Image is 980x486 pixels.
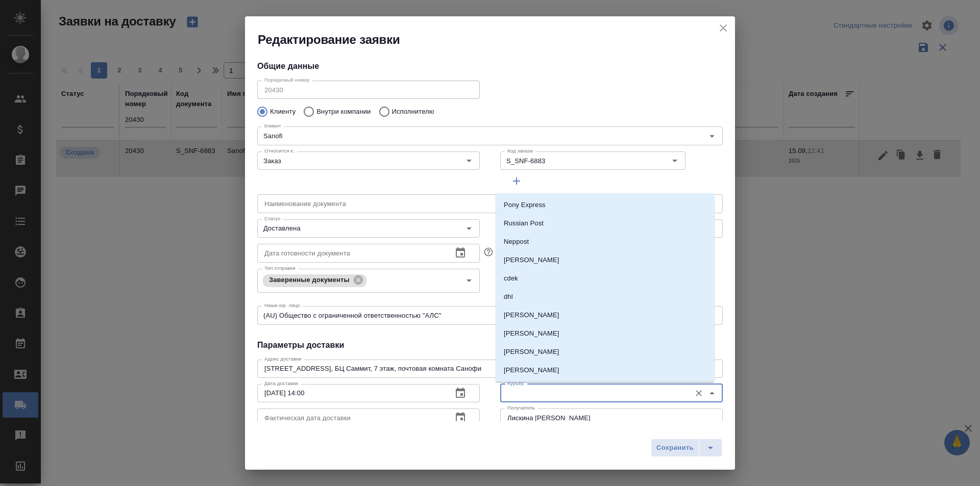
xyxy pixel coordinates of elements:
button: Open [705,129,719,143]
span: Сохранить [656,442,694,454]
button: close [716,20,731,36]
button: Добавить [500,172,533,190]
p: Neppost [504,237,529,247]
p: Внутри компании [316,107,371,117]
textarea: [STREET_ADDRESS], БЦ Саммит, 7 этаж, почтовая комната Санофи [264,365,716,372]
button: Если заполнить эту дату, автоматически создастся заявка, чтобы забрать готовые документы [482,245,495,259]
div: Заверенные документы [263,274,366,287]
button: Open [462,273,476,288]
button: Open [462,154,476,168]
div: split button [651,439,722,457]
p: dhl [504,292,513,302]
h2: Редактирование заявки [258,32,735,48]
button: Очистить [692,386,706,400]
button: Open [462,221,476,236]
p: [PERSON_NAME] [504,328,559,339]
p: cdek [504,273,518,284]
p: [PERSON_NAME] [504,255,559,265]
p: Russian Post [504,218,544,228]
p: [PERSON_NAME] [504,365,559,375]
h4: Общие данные [257,60,723,72]
p: Pony Express [504,200,546,210]
p: Клиенту [270,107,296,117]
button: Open [668,154,682,168]
button: Close [705,386,719,400]
p: Исполнителю [392,107,434,117]
span: Заверенные документы [263,276,356,284]
h4: Параметры доставки [257,339,723,351]
p: [PERSON_NAME] [504,310,559,320]
p: [PERSON_NAME] [504,347,559,357]
button: Сохранить [651,439,699,457]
